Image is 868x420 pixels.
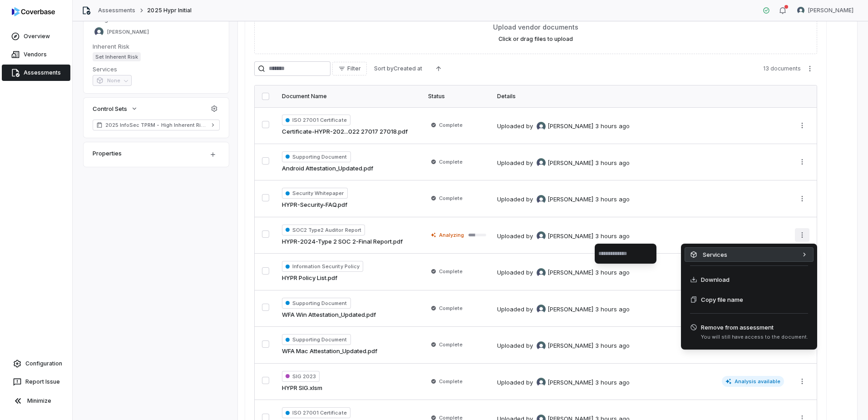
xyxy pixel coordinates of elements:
[701,323,808,332] span: Remove from assessment
[701,275,730,284] span: Download
[701,334,808,340] span: You will still have access to the document.
[685,247,814,262] div: Services
[681,244,817,350] div: More actions
[701,295,743,304] span: Copy file name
